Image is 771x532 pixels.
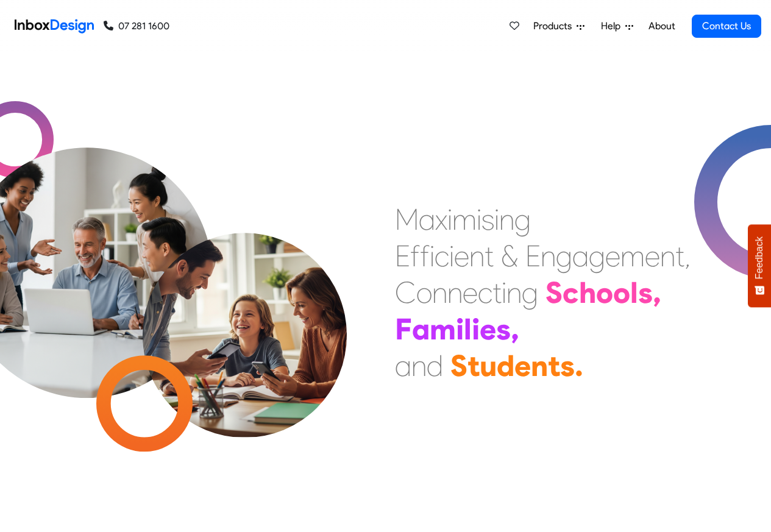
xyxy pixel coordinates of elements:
div: S [450,347,467,384]
div: h [579,274,596,311]
div: d [427,347,443,384]
a: Products [528,14,589,38]
div: o [596,274,613,311]
div: s [481,201,494,238]
a: Help [596,14,638,38]
img: parents_with_child.png [117,182,372,438]
span: Feedback [754,236,765,279]
div: m [430,311,456,347]
div: g [522,274,538,311]
div: m [452,201,477,238]
div: s [496,311,511,347]
div: , [684,238,691,274]
div: n [432,274,447,311]
div: i [472,311,480,347]
div: i [430,238,435,274]
div: i [449,238,454,274]
div: , [653,274,661,311]
div: & [501,238,518,274]
div: a [419,201,435,238]
div: , [511,311,519,347]
div: g [514,201,531,238]
div: l [464,311,472,347]
div: n [660,238,675,274]
div: c [563,274,579,311]
div: i [494,201,499,238]
div: s [638,274,653,311]
div: f [420,238,430,274]
div: a [412,311,430,347]
div: g [589,238,605,274]
div: m [620,238,645,274]
div: n [499,201,514,238]
div: g [556,238,572,274]
div: x [435,201,447,238]
div: F [395,311,412,347]
div: e [480,311,496,347]
a: About [645,14,678,38]
div: t [467,347,480,384]
div: n [469,238,485,274]
span: Products [533,19,577,34]
div: l [630,274,638,311]
div: a [395,347,411,384]
div: C [395,274,416,311]
div: a [572,238,589,274]
span: Help [601,19,625,34]
div: s [560,347,575,384]
div: n [541,238,556,274]
a: Contact Us [692,15,761,38]
div: c [478,274,492,311]
div: . [575,347,583,384]
div: o [416,274,432,311]
div: d [497,347,514,384]
div: E [525,238,541,274]
div: t [492,274,502,311]
div: c [435,238,449,274]
div: i [456,311,464,347]
div: o [613,274,630,311]
div: E [395,238,410,274]
button: Feedback - Show survey [748,224,771,307]
div: Maximising Efficient & Engagement, Connecting Schools, Families, and Students. [395,201,691,384]
div: n [447,274,463,311]
div: i [477,201,481,238]
div: i [502,274,506,311]
div: i [447,201,452,238]
div: M [395,201,419,238]
div: e [605,238,620,274]
div: e [645,238,660,274]
div: n [411,347,427,384]
div: S [545,274,563,311]
div: t [548,347,560,384]
div: u [480,347,497,384]
div: n [531,347,548,384]
div: e [463,274,478,311]
div: t [485,238,494,274]
div: e [454,238,469,274]
div: e [514,347,531,384]
div: f [410,238,420,274]
div: t [675,238,684,274]
a: 07 281 1600 [104,19,169,34]
div: n [506,274,522,311]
